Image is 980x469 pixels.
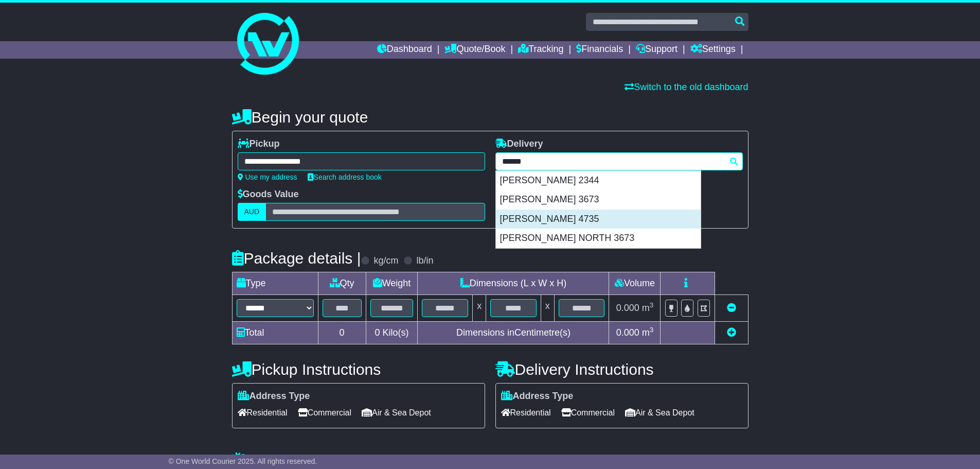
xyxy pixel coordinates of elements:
td: Dimensions in Centimetre(s) [418,322,609,344]
td: Kilo(s) [366,322,418,344]
span: © One World Courier 2025. All rights reserved. [169,457,317,465]
td: x [473,295,486,322]
td: Type [232,272,318,295]
div: [PERSON_NAME] 4735 [496,210,701,229]
span: Commercial [561,405,615,421]
a: Search address book [308,173,382,181]
label: Delivery [495,138,543,150]
label: kg/cm [373,255,398,267]
typeahead: Please provide city [495,152,743,170]
span: 0.000 [616,327,639,338]
span: Residential [501,405,551,421]
span: 0.000 [616,303,639,313]
div: [PERSON_NAME] 3673 [496,190,701,210]
a: Use my address [238,173,297,181]
td: Total [232,322,318,344]
h4: Begin your quote [232,109,749,126]
a: Add new item [727,327,736,338]
span: m [642,327,654,338]
span: Air & Sea Depot [625,405,694,421]
span: Air & Sea Depot [362,405,431,421]
div: [PERSON_NAME] NORTH 3673 [496,229,701,248]
a: Dashboard [377,41,432,59]
td: Volume [609,272,661,295]
sup: 3 [650,301,654,309]
label: Address Type [238,391,310,402]
div: [PERSON_NAME] 2344 [496,171,701,190]
a: Settings [690,41,736,59]
a: Quote/Book [444,41,505,59]
span: Residential [238,405,288,421]
label: Address Type [501,391,574,402]
h4: Delivery Instructions [495,361,749,378]
td: x [541,295,554,322]
a: Tracking [518,41,563,59]
a: Financials [576,41,623,59]
td: Weight [366,272,418,295]
h4: Pickup Instructions [232,361,485,378]
label: Goods Value [238,189,299,200]
span: Commercial [298,405,351,421]
h4: Package details | [232,250,361,267]
span: 0 [375,327,380,338]
a: Switch to the old dashboard [625,82,748,92]
label: Pickup [238,138,280,150]
label: AUD [238,203,266,221]
td: Qty [318,272,366,295]
sup: 3 [650,326,654,334]
h4: Warranty & Insurance [232,451,749,468]
a: Support [636,41,678,59]
label: lb/in [416,255,433,267]
span: m [642,303,654,313]
td: Dimensions (L x W x H) [418,272,609,295]
td: 0 [318,322,366,344]
a: Remove this item [727,303,736,313]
